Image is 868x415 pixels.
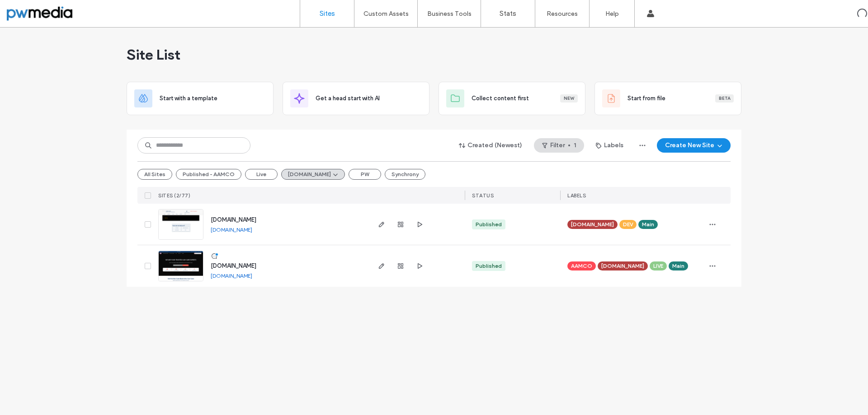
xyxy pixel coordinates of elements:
span: LABELS [567,192,586,199]
span: Start with a template [160,94,217,103]
span: LIVE [653,262,663,270]
span: STATUS [472,192,494,199]
div: Beta [715,94,734,103]
a: [DOMAIN_NAME] [211,216,256,223]
span: SITES (2/77) [158,192,190,199]
span: Main [672,262,684,270]
label: Help [605,10,619,18]
a: [DOMAIN_NAME] [211,262,256,269]
span: Site List [127,46,180,64]
div: Collect content firstNew [439,82,585,115]
div: Start from fileBeta [594,82,741,115]
button: Labels [588,138,632,153]
span: Start from file [627,94,665,103]
span: [DOMAIN_NAME] [571,220,614,228]
span: Main [642,220,654,228]
div: Start with a template [127,82,274,115]
label: Custom Assets [363,10,409,18]
button: Created (Newest) [451,138,530,153]
div: Get a head start with AI [283,82,429,115]
a: [DOMAIN_NAME] [211,226,252,233]
button: Filter1 [534,138,584,153]
button: Published - AAMCO [176,169,241,180]
span: AAMCO [571,262,592,270]
label: Sites [320,9,335,18]
div: New [560,94,578,103]
button: Synchrony [385,169,425,180]
button: [DOMAIN_NAME] [281,169,345,180]
span: Collect content first [472,94,529,103]
span: DEV [623,220,633,228]
label: Stats [500,9,516,18]
button: Live [245,169,278,180]
span: [DOMAIN_NAME] [601,262,644,270]
button: PW [349,169,381,180]
button: Create New Site [657,138,731,153]
div: Published [476,220,502,228]
span: Get a head start with AI [316,94,380,103]
a: [DOMAIN_NAME] [211,272,252,279]
label: Resources [547,10,578,18]
button: All Sites [137,169,172,180]
label: Business Tools [427,10,472,18]
div: Published [476,262,502,270]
